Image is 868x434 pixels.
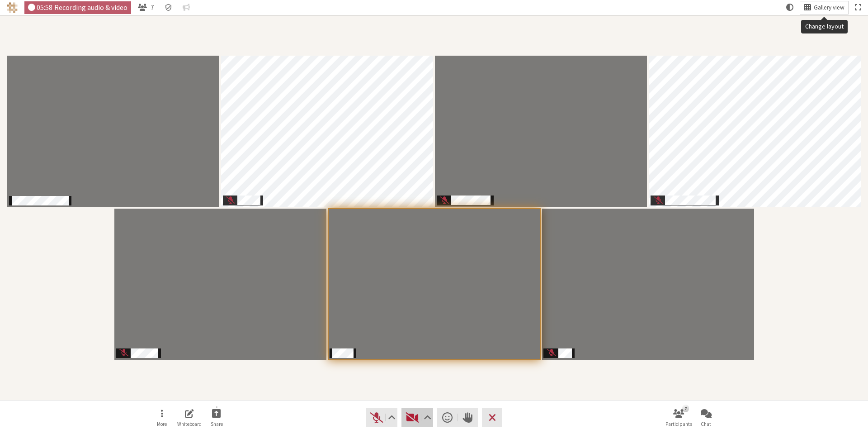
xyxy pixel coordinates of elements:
button: Send a reaction [437,408,458,426]
span: Share [211,421,223,427]
button: Raise hand [458,408,478,426]
span: 7 [151,4,154,11]
button: Fullscreen [851,1,865,14]
span: Whiteboard [177,421,202,427]
span: More [157,421,167,427]
button: Using system theme [783,1,797,14]
span: Participants [665,421,692,427]
span: Recording audio & video [54,4,127,11]
button: Open chat [693,405,719,430]
button: Leave meeting [482,408,502,426]
div: Meeting details Encryption enabled [161,1,176,14]
button: Open menu [149,405,175,430]
button: Video setting [422,408,433,426]
button: Open participant list [666,405,691,430]
button: Conversation [179,1,193,14]
button: Audio settings [386,408,397,426]
div: Audio & video [24,1,132,14]
button: Change layout [800,1,848,14]
button: Open shared whiteboard [177,405,202,430]
img: Iotum [7,2,18,13]
button: Unmute (Alt+A) [366,408,397,426]
button: Start sharing [204,405,229,430]
button: Open participant list [134,1,158,14]
span: Chat [701,421,711,427]
span: Gallery view [814,5,844,11]
button: Start video (Alt+V) [401,408,433,426]
div: 7 [682,405,689,412]
span: 05:58 [37,4,52,11]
